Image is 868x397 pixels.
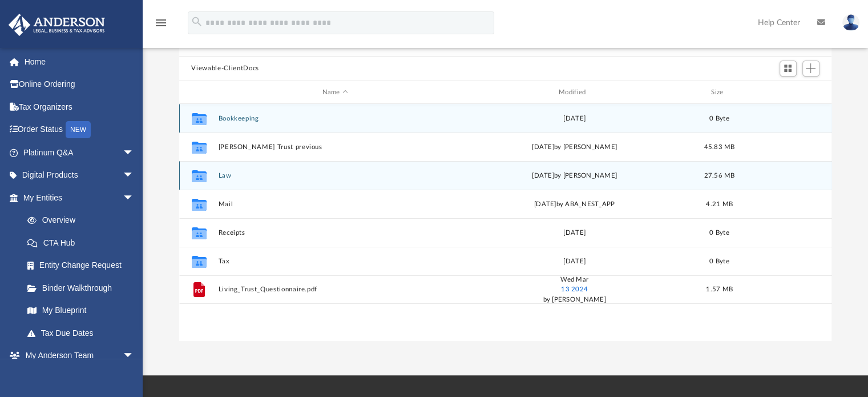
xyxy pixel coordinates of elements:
[218,229,452,236] button: Receipts
[184,87,212,98] div: id
[66,121,91,138] div: NEW
[123,186,146,210] span: arrow_drop_down
[217,87,452,98] div: Name
[696,87,742,98] div: Size
[179,104,832,340] div: grid
[154,22,168,30] a: menu
[218,258,452,265] button: Tax
[8,95,151,118] a: Tax Organizers
[5,14,108,36] img: Anderson Advisors Platinum Portal
[16,299,146,322] a: My Blueprint
[780,61,797,77] button: Switch to Grid View
[457,275,691,305] div: Wed Mar by [PERSON_NAME]
[706,287,733,293] span: 1.57 MB
[218,143,452,151] button: [PERSON_NAME] Trust previous
[16,276,151,299] a: Binder Walkthrough
[218,172,452,179] button: Law
[8,164,151,187] a: Digital Productsarrow_drop_down
[8,186,151,209] a: My Entitiesarrow_drop_down
[218,115,452,122] button: Bookkeeping
[8,50,151,73] a: Home
[218,286,452,294] button: Living_Trust_Questionnaire.pdf
[123,344,146,368] span: arrow_drop_down
[457,114,691,124] div: [DATE]
[747,87,827,98] div: id
[8,118,151,142] a: Order StatusNEW
[457,199,691,210] div: [DATE] by ABA_NEST_APP
[704,144,734,150] span: 45.83 MB
[457,87,692,98] div: Modified
[709,258,729,264] span: 0 Byte
[709,115,729,122] span: 0 Byte
[457,171,691,181] div: [DATE] by [PERSON_NAME]
[457,228,691,238] div: [DATE]
[842,14,859,31] img: User Pic
[802,61,819,77] button: Add
[123,164,146,187] span: arrow_drop_down
[457,256,691,267] div: [DATE]
[8,344,146,367] a: My Anderson Teamarrow_drop_down
[8,73,151,96] a: Online Ordering
[561,287,588,293] a: Call via 8x8
[457,142,691,153] div: [DATE] by [PERSON_NAME]
[154,16,168,30] i: menu
[191,63,259,74] button: Viewable-ClientDocs
[8,141,151,164] a: Platinum Q&Aarrow_drop_down
[191,15,203,28] i: search
[16,254,151,277] a: Entity Change Request
[706,201,733,207] span: 4.21 MB
[704,173,734,179] span: 27.56 MB
[709,230,729,236] span: 0 Byte
[16,209,151,232] a: Overview
[123,141,146,165] span: arrow_drop_down
[16,231,151,254] a: CTA Hub
[16,322,151,344] a: Tax Due Dates
[218,200,452,208] button: Mail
